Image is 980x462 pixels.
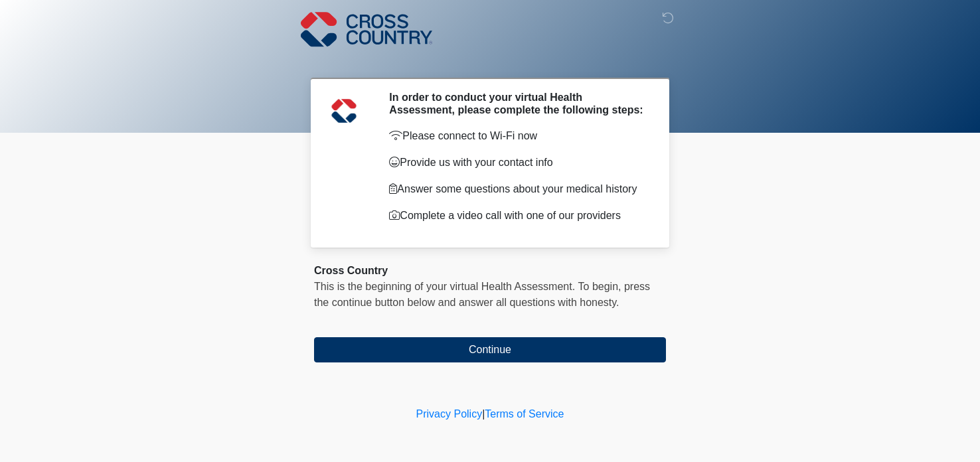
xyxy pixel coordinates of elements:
a: Terms of Service [485,408,564,420]
span: To begin, [578,281,624,292]
h2: In order to conduct your virtual Health Assessment, please complete the following steps: [389,91,646,116]
a: | [482,408,485,420]
h1: ‎ ‎ ‎ [304,48,676,72]
button: Continue [314,337,666,362]
img: Agent Avatar [324,91,364,131]
p: Complete a video call with one of our providers [389,208,646,224]
p: Please connect to Wi-Fi now [389,128,646,144]
span: This is the beginning of your virtual Health Assessment. [314,281,575,292]
a: Privacy Policy [416,408,483,420]
p: Provide us with your contact info [389,155,646,171]
img: Cross Country Logo [301,10,432,48]
span: press the continue button below and answer all questions with honesty. [314,281,650,308]
p: Answer some questions about your medical history [389,181,646,197]
div: Cross Country [314,263,666,279]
